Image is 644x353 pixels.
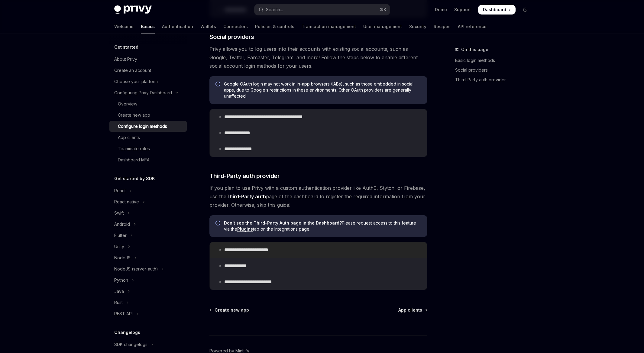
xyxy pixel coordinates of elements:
div: Configure login methods [118,123,167,130]
strong: Third-Party auth [226,193,266,199]
a: Authentication [162,19,193,34]
h5: Changelogs [114,329,140,336]
div: Dashboard MFA [118,156,150,164]
a: Choose your platform [109,76,187,87]
div: NodeJS (server-auth) [114,265,158,273]
div: React [114,187,126,194]
div: Java [114,288,124,295]
div: Configuring Privy Dashboard [114,89,172,96]
svg: Info [215,221,222,227]
button: Toggle Unity section [109,241,187,252]
button: Toggle dark mode [520,5,530,15]
a: Basic login methods [455,56,535,65]
a: Plugins [237,226,253,232]
button: Toggle NodeJS (server-auth) section [109,264,187,274]
button: Open search [254,4,390,15]
div: Search... [266,6,283,13]
div: Android [114,221,130,228]
div: App clients [118,134,140,141]
a: Create an account [109,65,187,76]
a: Basics [141,19,155,34]
a: Dashboard [478,5,516,15]
div: React native [114,198,139,206]
div: Python [114,277,128,284]
div: NodeJS [114,254,131,261]
a: Create new app [109,110,187,121]
div: Rust [114,299,123,306]
a: Recipes [434,19,451,34]
a: Dashboard MFA [109,154,187,165]
button: Toggle Swift section [109,208,187,219]
a: Configure login methods [109,121,187,132]
a: Demo [435,7,447,13]
span: ⌘ K [380,7,386,12]
button: Toggle Android section [109,219,187,230]
div: SDK changelogs [114,341,147,348]
div: Choose your platform [114,78,158,85]
a: Wallets [200,19,216,34]
a: API reference [458,19,487,34]
button: Toggle React section [109,185,187,196]
button: Toggle React native section [109,196,187,207]
a: Social providers [455,65,535,75]
div: Create new app [118,112,150,119]
span: Third-Party auth provider [209,172,280,180]
button: Toggle Configuring Privy Dashboard section [109,87,187,98]
a: App clients [398,307,427,313]
h5: Get started by SDK [114,175,155,182]
span: Social providers [209,33,254,41]
div: Unity [114,243,124,250]
span: If you plan to use Privy with a custom authentication provider like Auth0, Stytch, or Firebase, u... [209,184,427,209]
span: Dashboard [483,7,506,13]
div: REST API [114,310,133,317]
button: Toggle Java section [109,286,187,297]
a: User management [363,19,402,34]
a: About Privy [109,54,187,65]
svg: Info [215,82,222,88]
img: dark logo [114,5,152,14]
a: Teammate roles [109,143,187,154]
button: Toggle REST API section [109,308,187,319]
a: Security [409,19,426,34]
a: Connectors [223,19,248,34]
div: Create an account [114,67,151,74]
button: Toggle Rust section [109,297,187,308]
span: On this page [461,46,488,53]
span: App clients [398,307,422,313]
div: Flutter [114,232,127,239]
a: Transaction management [302,19,356,34]
a: Policies & controls [255,19,294,34]
div: Swift [114,209,124,217]
button: Toggle SDK changelogs section [109,339,187,350]
div: Overview [118,100,137,108]
a: App clients [109,132,187,143]
a: Third-Party auth provider [455,75,535,85]
div: About Privy [114,56,137,63]
button: Toggle NodeJS section [109,252,187,263]
span: Create new app [215,307,249,313]
a: Create new app [210,307,249,313]
strong: Don’t see the Third-Party Auth page in the Dashboard? [224,220,342,225]
h5: Get started [114,44,138,51]
span: Google OAuth login may not work in in-app browsers (IABs), such as those embedded in social apps,... [224,81,421,99]
span: Please request access to this feature via the tab on the Integrations page. [224,220,421,232]
a: Welcome [114,19,134,34]
a: Support [454,7,471,13]
div: Teammate roles [118,145,150,152]
button: Toggle Flutter section [109,230,187,241]
span: Privy allows you to log users into their accounts with existing social accounts, such as Google, ... [209,45,427,70]
button: Toggle Python section [109,275,187,286]
a: Overview [109,99,187,109]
